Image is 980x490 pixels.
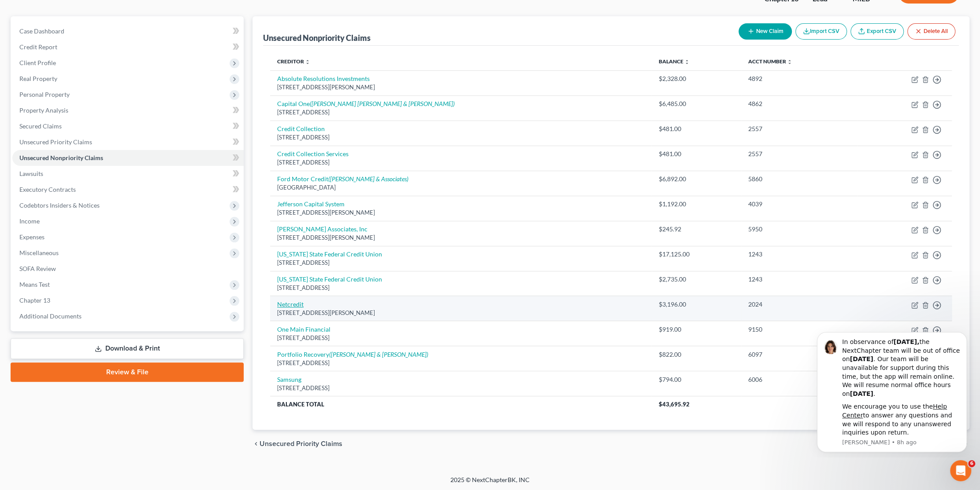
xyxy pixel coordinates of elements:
span: Unsecured Nonpriority Claims [19,154,103,161]
div: 9150 [748,325,850,334]
a: Secured Claims [12,118,244,134]
div: 4039 [748,200,850,208]
span: Miscellaneous [19,249,59,256]
span: Real Property [19,75,57,82]
span: SOFA Review [19,265,56,272]
i: unfold_more [787,59,792,65]
div: 6097 [748,350,850,359]
div: [STREET_ADDRESS][PERSON_NAME] [277,208,645,217]
a: Portfolio Recovery([PERSON_NAME] & [PERSON_NAME]) [277,351,428,358]
div: [STREET_ADDRESS][PERSON_NAME] [277,309,645,317]
a: SOFA Review [12,261,244,277]
i: ([PERSON_NAME] & [PERSON_NAME]) [329,351,428,358]
a: Export CSV [850,23,904,40]
div: [STREET_ADDRESS] [277,259,645,267]
div: [STREET_ADDRESS] [277,133,645,142]
span: $43,695.92 [659,401,690,408]
span: Unsecured Priority Claims [260,440,342,447]
div: 4862 [748,99,850,108]
span: 6 [968,460,975,467]
span: Means Test [19,281,50,288]
div: [STREET_ADDRESS] [277,334,645,342]
div: 2557 [748,150,850,158]
div: $6,485.00 [659,99,734,108]
div: $6,892.00 [659,175,734,183]
a: Acct Number unfold_more [748,58,792,65]
div: 6006 [748,375,850,384]
div: Unsecured Nonpriority Claims [263,33,371,43]
a: Lawsuits [12,166,244,182]
i: unfold_more [684,59,690,65]
a: Unsecured Nonpriority Claims [12,150,244,166]
button: chevron_left Unsecured Priority Claims [252,440,342,447]
a: Ford Motor Credit([PERSON_NAME] & Associates) [277,175,408,183]
span: Codebtors Insiders & Notices [19,201,100,209]
a: Unsecured Priority Claims [12,134,244,150]
div: $2,328.00 [659,74,734,83]
span: Additional Documents [19,312,82,320]
a: Property Analysis [12,102,244,118]
a: Download & Print [11,338,244,359]
a: One Main Financial [277,325,330,333]
div: $245.92 [659,225,734,234]
span: Unsecured Priority Claims [19,138,92,146]
i: ([PERSON_NAME] [PERSON_NAME] & [PERSON_NAME]) [310,100,455,107]
button: New Claim [739,23,792,40]
div: $3,196.00 [659,300,734,309]
div: 1243 [748,250,850,259]
span: Income [19,217,40,225]
div: 5860 [748,175,850,183]
span: Secured Claims [19,122,62,130]
div: 4892 [748,74,850,83]
div: [STREET_ADDRESS] [277,359,645,367]
i: ([PERSON_NAME] & Associates) [328,175,408,183]
div: 1243 [748,275,850,284]
a: Credit Report [12,39,244,55]
a: Case Dashboard [12,23,244,39]
span: Expenses [19,233,45,241]
button: Import CSV [795,23,847,40]
a: [PERSON_NAME] Associates, Inc [277,225,367,233]
div: 5950 [748,225,850,234]
span: Case Dashboard [19,27,64,35]
div: $919.00 [659,325,734,334]
div: $1,192.00 [659,200,734,208]
a: Jefferson Capital System [277,200,345,208]
iframe: Intercom notifications message [804,325,980,457]
a: Creditor unfold_more [277,58,310,65]
div: $794.00 [659,375,734,384]
i: chevron_left [252,440,260,447]
a: Balance unfold_more [659,58,690,65]
div: $822.00 [659,350,734,359]
a: Samsung [277,376,301,383]
span: Property Analysis [19,106,68,114]
span: Credit Report [19,43,57,51]
a: Credit Collection [277,125,325,132]
div: 2024 [748,300,850,309]
button: Delete All [907,23,955,40]
span: Personal Property [19,91,70,98]
span: Executory Contracts [19,186,76,193]
div: [STREET_ADDRESS][PERSON_NAME] [277,83,645,91]
div: $481.00 [659,124,734,133]
div: [STREET_ADDRESS][PERSON_NAME] [277,234,645,242]
div: $481.00 [659,150,734,158]
span: Lawsuits [19,170,43,177]
a: Credit Collection Services [277,150,349,157]
div: [STREET_ADDRESS] [277,158,645,167]
div: 2557 [748,124,850,133]
div: $2,735.00 [659,275,734,284]
span: Client Profile [19,59,56,66]
a: Absolute Resolutions Investments [277,75,370,82]
div: [STREET_ADDRESS] [277,384,645,392]
a: [US_STATE] State Federal Credit Union [277,275,382,283]
i: unfold_more [305,59,310,65]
